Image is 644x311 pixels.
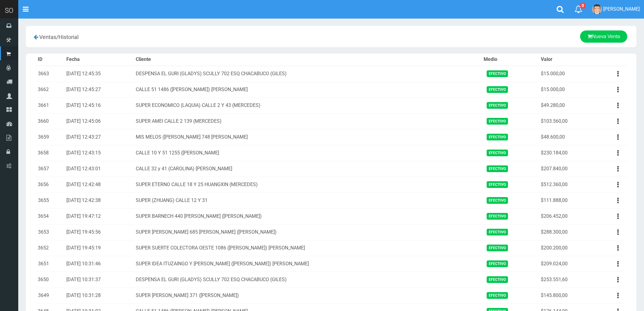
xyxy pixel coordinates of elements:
div: / [30,30,231,43]
td: 3652 [35,240,64,256]
td: $103.560,00 [538,113,594,129]
td: MIS MELOS ([PERSON_NAME] 748 [PERSON_NAME] [133,129,481,145]
td: $48.600,00 [538,129,594,145]
span: Efectivo [487,134,508,140]
td: 3662 [35,82,64,97]
td: 3655 [35,193,64,208]
td: [DATE] 10:31:46 [64,256,133,272]
th: ID [35,54,64,66]
span: Efectivo [487,118,508,124]
td: SUPER [PERSON_NAME] 685 [PERSON_NAME] ([PERSON_NAME]) [133,224,481,240]
span: Efectivo [487,292,508,299]
td: $230.184,00 [538,145,594,161]
td: 3659 [35,129,64,145]
td: DESPENSA EL GURI (GLADYS) SCULLY 702 ESQ CHACABUCO (GILES) [133,272,481,288]
td: 3657 [35,161,64,177]
td: [DATE] 12:43:27 [64,129,133,145]
span: 0 [580,3,586,9]
img: User Image [592,4,602,14]
td: $145.800,00 [538,288,594,303]
th: Fecha [64,54,133,66]
td: [DATE] 12:45:06 [64,113,133,129]
span: Efectivo [487,260,508,267]
td: DESPENSA EL GURI (GLADYS) SCULLY 702 ESQ CHACABUCO (GILES) [133,66,481,82]
td: 3656 [35,177,64,193]
td: $206.452,00 [538,208,594,224]
td: $15.000,00 [538,82,594,97]
td: 3650 [35,272,64,288]
td: 3661 [35,97,64,113]
td: [DATE] 12:45:16 [64,97,133,113]
td: $49.280,00 [538,97,594,113]
span: Efectivo [487,102,508,108]
td: 3660 [35,113,64,129]
span: Ventas [39,34,56,40]
td: [DATE] 10:31:28 [64,288,133,303]
span: Efectivo [487,245,508,251]
span: Efectivo [487,181,508,188]
td: SUPER IDEA ITUZAINGO Y [PERSON_NAME] ([PERSON_NAME]) [PERSON_NAME] [133,256,481,272]
td: $209.024,00 [538,256,594,272]
td: 3651 [35,256,64,272]
span: Efectivo [487,213,508,219]
td: [DATE] 12:42:38 [64,193,133,208]
a: Nueva Venta [580,30,627,43]
td: $288.300,00 [538,224,594,240]
span: Efectivo [487,276,508,283]
td: [DATE] 12:45:35 [64,66,133,82]
span: Efectivo [487,70,508,77]
span: Efectivo [487,86,508,93]
th: Cliente [133,54,481,66]
span: Historial [58,34,79,40]
td: $253.551,60 [538,272,594,288]
td: CALLE 51 1486 ([PERSON_NAME]) [PERSON_NAME] [133,82,481,97]
td: SUPER ETERNO CALLE 18 Y 25 HUANGXIN (MERCEDES) [133,177,481,193]
td: CALLE 10 Y 51 1255 ([PERSON_NAME] [133,145,481,161]
span: Efectivo [487,229,508,235]
td: SUPER [PERSON_NAME] 371 ([PERSON_NAME]) [133,288,481,303]
span: Efectivo [487,165,508,172]
td: [DATE] 19:45:19 [64,240,133,256]
td: [DATE] 12:43:15 [64,145,133,161]
td: [DATE] 12:42:48 [64,177,133,193]
td: $200.200,00 [538,240,594,256]
td: [DATE] 10:31:37 [64,272,133,288]
td: [DATE] 19:47:12 [64,208,133,224]
td: $15.000,00 [538,66,594,82]
td: CALLE 32 y 41 (CAROLINA) [PERSON_NAME] [133,161,481,177]
td: 3653 [35,224,64,240]
td: [DATE] 12:45:27 [64,82,133,97]
td: [DATE] 19:45:56 [64,224,133,240]
span: [PERSON_NAME] [603,6,640,12]
td: SUPER (ZHUANG) CALLE 12 Y 31 [133,193,481,208]
td: $207.840,00 [538,161,594,177]
td: SUPER ECONOMICO (LAQUIA) CALLE 2 Y 43 (MERCEDES) [133,97,481,113]
td: SUPER AMEI CALLE 2 139 (MERCEDES) [133,113,481,129]
td: 3663 [35,66,64,82]
td: $111.888,00 [538,193,594,208]
td: $512.360,00 [538,177,594,193]
td: 3654 [35,208,64,224]
td: SUPER SUERTE COLECTORA OESTE 1086 ([PERSON_NAME]) [PERSON_NAME] [133,240,481,256]
th: Medio [481,54,538,66]
span: Efectivo [487,150,508,156]
span: Efectivo [487,197,508,203]
td: 3658 [35,145,64,161]
td: [DATE] 12:43:01 [64,161,133,177]
th: Valor [538,54,594,66]
td: 3649 [35,288,64,303]
td: SUPER BARNECH 440 [PERSON_NAME] ([PERSON_NAME]) [133,208,481,224]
